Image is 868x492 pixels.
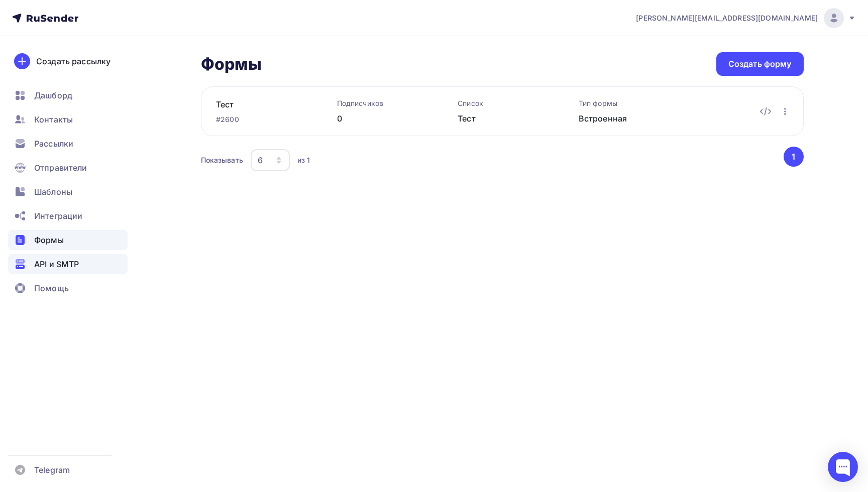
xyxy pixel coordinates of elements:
a: Тест [216,98,305,110]
div: Подписчиков [337,98,426,108]
a: Дашборд [8,85,128,105]
span: Отправители [34,162,87,174]
span: Telegram [34,464,70,476]
span: Интеграции [34,210,82,222]
a: [PERSON_NAME][EMAIL_ADDRESS][DOMAIN_NAME] [636,8,856,28]
div: Показывать [201,155,243,165]
span: Шаблоны [34,186,72,198]
h2: Формы [201,54,262,74]
span: Контакты [34,113,73,126]
ul: Pagination [782,147,804,167]
span: Формы [34,234,64,246]
div: Список [458,98,547,108]
a: Формы [8,230,128,250]
span: Дашборд [34,89,72,101]
div: Встроенная [579,112,668,125]
div: #2600 [216,114,305,125]
a: Шаблоны [8,182,128,202]
div: 0 [337,112,426,125]
div: Тест [458,112,547,125]
span: Помощь [34,282,69,294]
div: Создать рассылку [36,55,111,67]
span: API и SMTP [34,258,79,270]
a: Отправители [8,158,128,178]
div: Создать форму [728,58,792,70]
button: Go to page 1 [784,147,804,167]
div: из 1 [297,155,310,165]
a: Рассылки [8,134,128,154]
div: 6 [258,154,263,166]
a: Контакты [8,109,128,130]
span: [PERSON_NAME][EMAIL_ADDRESS][DOMAIN_NAME] [636,13,818,23]
div: Тип формы [579,98,668,108]
button: 6 [250,149,290,172]
span: Рассылки [34,138,73,150]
